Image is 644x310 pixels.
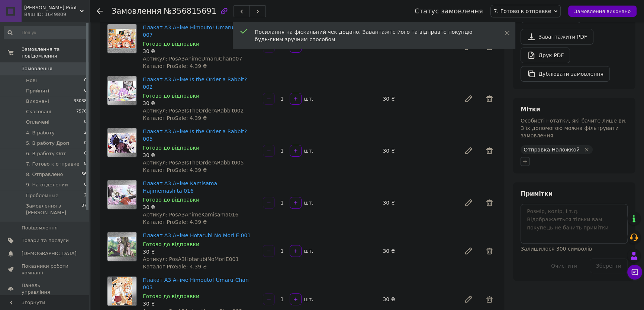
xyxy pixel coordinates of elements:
span: 7. Готово к отправке [26,161,79,167]
img: Плакат А3 Аніме Is the Order a Rabbit? 005 [107,128,136,157]
span: Готово до відправки [143,145,199,151]
div: 30 ₴ [143,203,257,211]
div: 30 ₴ [380,146,458,156]
span: Отправка Наложкой [524,147,580,153]
div: шт. [302,247,314,255]
div: 30 ₴ [380,94,458,104]
span: 6. В работу Опт [26,150,66,157]
span: Каталог ProSale: 4.39 ₴ [143,219,207,225]
div: Статус замовлення [415,7,483,15]
span: Проблемные [26,192,58,199]
a: Плакат A3 Аніме Himouto! Umaru-Chan 007 [143,25,249,38]
span: Замовлення та повідомлення [22,46,89,59]
span: Оплачені [26,119,49,125]
span: Видалити [482,91,497,106]
span: 37 [81,203,87,216]
span: Каталог ProSale: 4.39 ₴ [143,264,207,270]
span: Видалити [482,244,497,258]
div: 30 ₴ [143,99,257,107]
a: Плакат A3 Аніме Kamisama Hajimemashita 016 [143,180,217,194]
img: Плакат A3 Аніме Hotarubi No Mori E 001 [107,232,136,261]
span: Панель управління [22,282,69,296]
a: Друк PDF [521,48,570,63]
span: Готово до відправки [143,241,199,247]
span: Артикул: PosA3IsTheOrderARabbit002 [143,108,244,114]
input: Пошук [4,26,87,39]
div: шт. [302,95,314,102]
a: Завантажити PDF [521,29,593,45]
span: 9. На отделении [26,182,68,188]
div: 30 ₴ [380,294,458,304]
span: Видалити [482,143,497,158]
span: Готово до відправки [143,41,199,47]
img: Плакат A3 Аніме Kamisama Hajimemashita 016 [107,180,136,209]
span: Готово до відправки [143,197,199,203]
img: Плакат A3 Аніме Himouto! Umaru-Chan 007 [107,24,136,53]
span: 5. В работу Дроп [26,140,69,147]
button: Дублювати замовлення [521,66,610,82]
div: шт. [302,147,314,154]
div: 30 ₴ [143,248,257,255]
span: Замовлення з [PERSON_NAME] [26,203,81,216]
span: Замовлення виконано [574,9,631,14]
span: Замовлення [22,65,52,72]
span: Виконані [26,98,49,105]
span: Видалити [482,195,497,210]
div: 30 ₴ [380,198,458,208]
div: шт. [302,199,314,206]
span: Готово до відправки [143,93,199,99]
span: Скасовані [26,108,51,115]
div: шт. [302,296,314,303]
div: 30 ₴ [380,246,458,256]
span: Каталог ProSale: 4.39 ₴ [143,167,207,173]
span: 0 [84,150,87,157]
a: Редагувати [461,244,476,258]
span: Товари та послуги [22,237,69,244]
span: Каталог ProSale: 4.39 ₴ [143,115,207,121]
span: Примітки [521,190,553,197]
span: 2 [84,130,87,136]
span: 56 [81,171,87,178]
span: №356815691 [164,7,216,16]
span: 8 [84,161,87,167]
div: Посилання на фіскальний чек додано. Завантажте його та відправте покупцю будь-яким зручним способом [255,28,486,43]
a: Плакат А3 Аніме Is the Order a Rabbit? 002 [143,76,247,90]
span: 2 [84,192,87,199]
div: 30 ₴ [143,48,257,55]
span: Особисті нотатки, які бачите лише ви. З їх допомогою можна фільтрувати замовлення [521,118,627,138]
span: 4. В работу [26,130,55,136]
img: Плакат A3 Аніме Himouto! Umaru-Chan 003 [107,277,136,306]
span: 7576 [76,108,87,115]
span: 0 [84,182,87,188]
span: 0 [84,119,87,125]
a: Редагувати [461,195,476,210]
span: [DEMOGRAPHIC_DATA] [22,250,77,257]
img: Плакат А3 Аніме Is the Order a Rabbit? 002 [107,76,136,105]
span: 0 [84,140,87,147]
button: Чат з покупцем [627,265,642,280]
span: Нові [26,77,37,84]
span: Видалити [482,292,497,307]
div: Ваш ID: 1649809 [24,11,89,18]
button: Замовлення виконано [568,6,637,17]
span: Залишилося 300 символів [521,246,592,252]
a: Плакат А3 Аніме Is the Order a Rabbit? 005 [143,128,247,142]
span: Ramires Print [24,4,80,11]
span: 33038 [74,98,87,105]
span: Каталог ProSale: 4.39 ₴ [143,63,207,69]
span: Артикул: PosA3IsTheOrderARabbit005 [143,160,244,166]
span: 7. Готово к отправке [494,8,551,14]
a: Плакат A3 Аніме Hotarubi No Mori E 001 [143,232,251,238]
span: Показники роботи компанії [22,263,69,276]
span: Прийняті [26,88,49,94]
span: 8. Отправлено [26,171,63,178]
span: 0 [84,77,87,84]
span: Мітки [521,106,540,113]
span: Повідомлення [22,225,58,231]
span: Замовлення [112,7,161,16]
div: 30 ₴ [143,300,257,307]
a: Редагувати [461,91,476,106]
span: Артикул: PosА3AnimeUmaruChan007 [143,56,242,62]
div: 30 ₴ [143,151,257,159]
a: Плакат A3 Аніме Himouto! Umaru-Chan 003 [143,277,249,290]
